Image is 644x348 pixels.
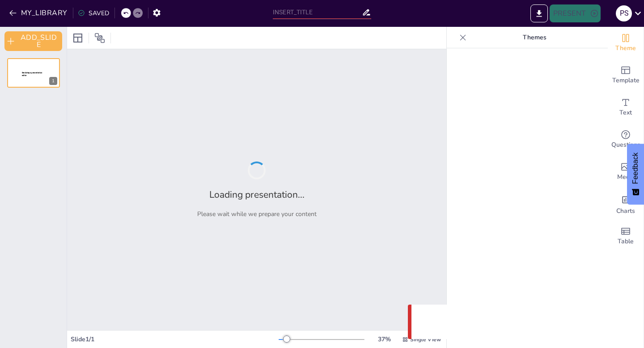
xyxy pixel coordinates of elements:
[608,188,644,220] div: Add charts and graphs
[530,4,548,22] button: EXPORT_TO_POWERPOINT
[616,206,635,216] span: Charts
[49,77,57,85] div: 1
[611,140,640,150] span: Questions
[273,6,362,19] input: INSERT_TITLE
[94,33,105,43] span: Position
[627,144,644,204] button: Feedback - Show survey
[7,6,71,20] button: MY_LIBRARY
[71,335,279,344] div: Slide 1 / 1
[197,210,317,218] p: Please wait while we prepare your content
[608,123,644,156] div: Get real-time input from your audience
[550,4,601,22] button: PRESENT
[608,27,644,59] div: Change the overall theme
[612,76,640,85] span: Template
[7,58,60,88] div: 1
[71,31,85,45] div: Layout
[47,61,57,72] button: Cannot delete last slide
[617,172,635,182] span: Media
[608,220,644,252] div: Add a table
[616,4,632,22] button: P S
[34,61,45,72] button: Duplicate Slide
[619,108,632,118] span: Text
[608,59,644,91] div: Add ready made slides
[22,72,42,76] span: Sendsteps presentation editor
[436,317,608,327] p: Something went wrong with the request. (CORS)
[470,27,599,48] p: Themes
[78,9,109,17] div: SAVED
[373,335,395,344] div: 37 %
[209,188,305,201] h2: Loading presentation...
[616,5,632,21] div: P S
[631,153,640,184] span: Feedback
[4,31,62,51] button: ADD_SLIDE
[618,237,634,246] span: Table
[608,91,644,123] div: Add text boxes
[615,43,636,53] span: Theme
[608,156,644,188] div: Add images, graphics, shapes or video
